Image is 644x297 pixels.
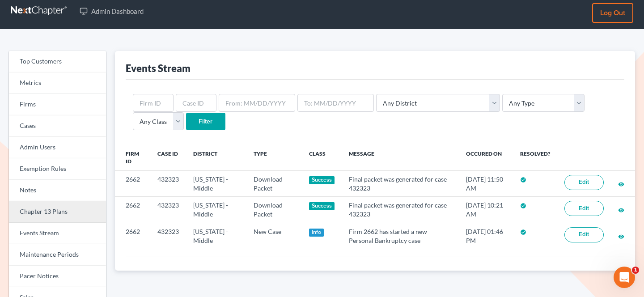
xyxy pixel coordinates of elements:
td: Final packet was generated for case 432323 [342,171,459,197]
a: Top Customers [9,51,106,72]
th: Class [302,145,342,171]
input: Case ID [176,94,216,112]
a: Exemption Rules [9,158,106,180]
th: Message [342,145,459,171]
a: Chapter 13 Plans [9,201,106,223]
td: 2662 [115,223,151,249]
a: Metrics [9,72,106,94]
a: visibility [618,232,624,240]
td: 432323 [150,171,186,197]
i: check_circle [520,203,526,209]
i: visibility [618,181,624,187]
a: Edit [564,201,604,216]
a: Admin Dashboard [75,3,148,19]
th: Firm ID [115,145,151,171]
td: [DATE] 01:46 PM [459,223,513,249]
input: Firm ID [133,94,174,112]
i: visibility [618,207,624,213]
td: 432323 [150,197,186,223]
a: Edit [564,175,604,190]
th: Type [246,145,302,171]
a: Events Stream [9,223,106,244]
input: From: MM/DD/YYYY [219,94,295,112]
i: check_circle [520,229,526,235]
td: Download Packet [246,197,302,223]
td: [US_STATE] - Middle [186,171,246,197]
td: 2662 [115,197,151,223]
td: 2662 [115,171,151,197]
td: Download Packet [246,171,302,197]
td: [US_STATE] - Middle [186,197,246,223]
a: Log out [592,3,633,23]
td: [DATE] 10:21 AM [459,197,513,223]
a: Firms [9,94,106,115]
a: Cases [9,115,106,137]
td: [US_STATE] - Middle [186,223,246,249]
a: visibility [618,180,624,187]
a: visibility [618,206,624,213]
a: Notes [9,180,106,201]
td: 432323 [150,223,186,249]
span: 1 [632,267,639,274]
td: [DATE] 11:50 AM [459,171,513,197]
th: Resolved? [513,145,557,171]
input: Filter [186,113,225,131]
a: Pacer Notices [9,266,106,287]
i: visibility [618,233,624,240]
td: Final packet was generated for case 432323 [342,197,459,223]
input: To: MM/DD/YYYY [297,94,374,112]
th: District [186,145,246,171]
div: Info [309,229,324,237]
iframe: Intercom live chat [614,267,635,288]
div: Success [309,202,335,210]
td: Firm 2662 has started a new Personal Bankruptcy case [342,223,459,249]
td: New Case [246,223,302,249]
div: Success [309,176,335,184]
a: Maintenance Periods [9,244,106,266]
th: Occured On [459,145,513,171]
th: Case ID [150,145,186,171]
a: Admin Users [9,137,106,158]
i: check_circle [520,177,526,183]
div: Events Stream [126,62,191,75]
a: Edit [564,227,604,242]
